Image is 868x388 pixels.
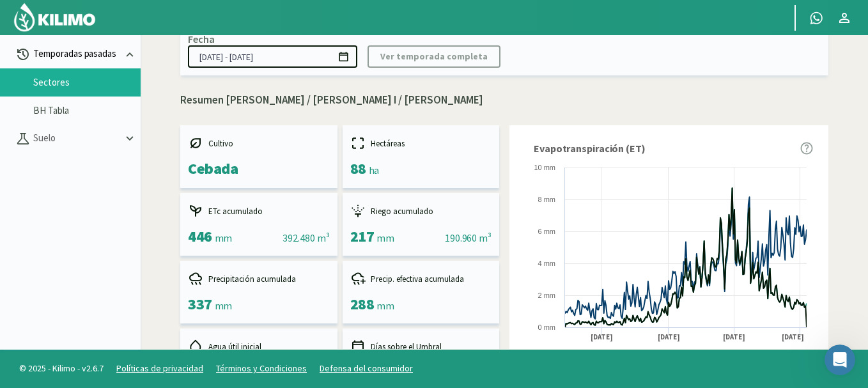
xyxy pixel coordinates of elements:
text: [DATE] [591,332,613,342]
kil-mini-card: report-summary-cards.ACCUMULATED_EFFECTIVE_PRECIPITATION [343,261,500,323]
span: 217 [350,226,375,246]
text: 6 mm [538,228,556,235]
img: Kilimo [13,2,97,33]
kil-mini-card: report-summary-cards.CROP [180,125,337,188]
a: Defensa del consumidor [320,362,413,374]
a: BH Tabla [33,105,141,116]
text: [DATE] [723,332,745,342]
div: Días sobre el Umbral [350,339,492,354]
span: 88 [350,159,366,178]
text: [DATE] [658,332,680,342]
kil-mini-card: report-summary-cards.HECTARES [343,125,500,188]
span: mm [215,231,232,244]
div: Hectáreas [350,136,492,151]
div: Precipitación acumulada [188,271,330,286]
p: Resumen [PERSON_NAME] / [PERSON_NAME] I / [PERSON_NAME] [180,92,828,109]
div: Riego acumulado [350,203,492,219]
text: 2 mm [538,291,556,299]
p: Suelo [31,131,123,146]
a: Términos y Condiciones [216,362,307,374]
span: ha [369,164,379,176]
span: 337 [188,294,212,314]
input: dd/mm/yyyy - dd/mm/yyyy [188,45,357,68]
div: Agua útil inicial [188,339,330,354]
span: © 2025 - Kilimo - v2.6.7 [13,362,110,375]
span: 446 [188,226,212,246]
span: Cebada [188,159,238,178]
a: Sectores [33,77,141,88]
div: Precip. efectiva acumulada [350,271,492,286]
a: Políticas de privacidad [116,362,203,374]
div: 392.480 m³ [283,230,329,245]
kil-mini-card: report-summary-cards.ACCUMULATED_ETC [180,193,337,256]
div: Fecha [188,33,215,45]
span: mm [376,231,394,244]
div: ETc acumulado [188,203,330,219]
span: mm [215,299,232,312]
div: 190.960 m³ [445,230,492,245]
span: Evapotranspiración (ET) [534,141,646,156]
span: mm [376,299,394,312]
p: Temporadas pasadas [31,47,123,61]
text: 10 mm [534,164,555,171]
span: 288 [350,294,375,314]
kil-mini-card: report-summary-cards.ACCUMULATED_IRRIGATION [343,193,500,256]
text: 0 mm [538,323,556,331]
text: 4 mm [538,260,556,267]
text: [DATE] [782,332,804,342]
iframe: Intercom live chat [825,345,855,375]
kil-mini-card: report-summary-cards.ACCUMULATED_PRECIPITATION [180,261,337,323]
div: Cultivo [188,136,330,151]
text: 8 mm [538,196,556,203]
